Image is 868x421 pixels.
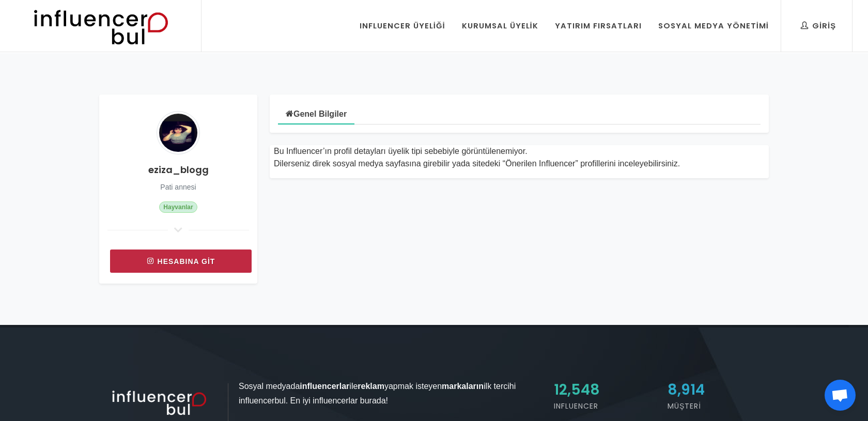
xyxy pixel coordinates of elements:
span: 8,914 [668,380,705,400]
h5: Influencer [554,401,655,412]
h5: Müşteri [668,401,769,412]
div: Yatırım Fırsatları [555,20,642,32]
strong: influencerlar [300,382,349,391]
span: Hayvanlar [159,201,198,213]
div: Bu Influencer’ın profil detayları üyelik tipi sebebiyle görüntülenemiyor. Dilerseniz direk sosyal... [274,145,765,170]
img: influencer_light.png [99,383,228,421]
div: Sosyal Medya Yönetimi [658,20,769,32]
a: Genel Bilgiler [278,102,354,124]
strong: markaların [442,382,484,391]
span: 12,548 [554,380,600,400]
div: Açık sohbet [825,380,856,411]
h4: eziza_blogg [107,163,249,177]
small: Pati annesi [160,183,196,191]
div: Giriş [801,20,836,32]
img: Avatar [157,111,200,154]
strong: reklam [358,382,384,391]
p: Sosyal medyada ile yapmak isteyen ilk tercihi influencerbul. En iyi influencerlar burada! [99,379,541,407]
div: Influencer Üyeliği [360,20,445,32]
a: Hesabına git [110,250,252,273]
div: Kurumsal Üyelik [462,20,538,32]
